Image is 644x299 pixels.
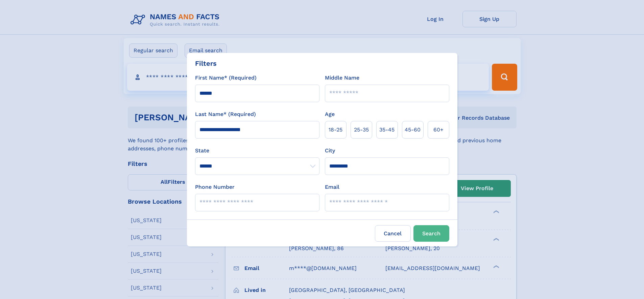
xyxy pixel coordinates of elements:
label: State [195,147,319,155]
label: Last Name* (Required) [195,110,256,118]
span: 60+ [433,126,444,134]
button: Search [413,225,449,242]
div: Filters [195,58,217,68]
label: City [325,147,335,155]
label: First Name* (Required) [195,74,257,82]
label: Middle Name [325,74,359,82]
label: Age [325,110,335,118]
label: Cancel [375,225,411,242]
span: 18‑25 [329,126,342,134]
span: 35‑45 [379,126,395,134]
label: Email [325,183,339,191]
label: Phone Number [195,183,235,191]
span: 25‑35 [354,126,369,134]
span: 45‑60 [405,126,421,134]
